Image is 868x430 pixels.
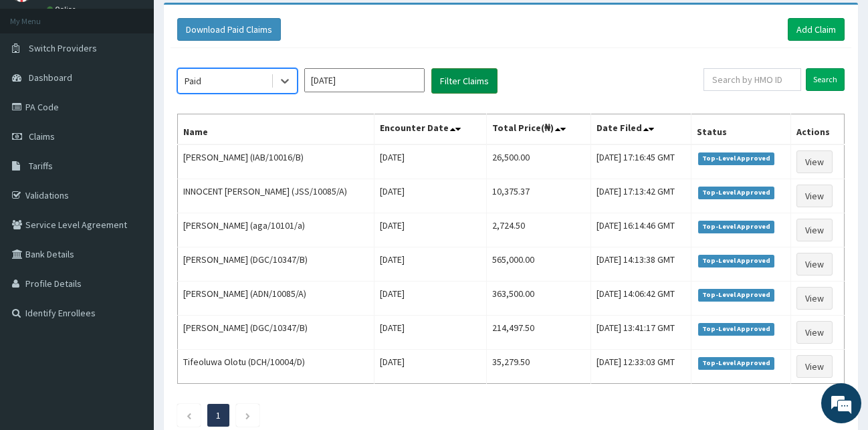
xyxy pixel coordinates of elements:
a: View [796,355,833,378]
td: [DATE] [374,350,486,384]
td: 35,279.50 [486,350,590,384]
span: Top-Level Approved [698,187,775,199]
td: [DATE] 16:14:46 GMT [590,213,691,247]
td: [PERSON_NAME] (IAB/10016/B) [178,144,374,179]
img: d_794563401_company_1708531726252_794563401 [25,67,54,100]
td: 10,375.37 [486,179,590,213]
span: Top-Level Approved [698,289,775,301]
a: View [796,185,833,207]
td: [DATE] [374,213,486,247]
button: Download Paid Claims [177,18,281,41]
td: [DATE] [374,282,486,316]
span: We're online! [78,130,185,265]
td: [DATE] 17:13:42 GMT [590,179,691,213]
td: [DATE] 12:33:03 GMT [590,350,691,384]
input: Search by HMO ID [703,68,801,91]
a: View [796,287,833,310]
span: Claims [29,130,55,142]
input: Search [806,68,845,91]
th: Date Filed [590,114,691,145]
span: Top-Level Approved [698,255,775,267]
textarea: Type your message and hit 'Enter' [7,288,255,334]
td: [PERSON_NAME] (aga/10101/a) [178,213,374,247]
th: Actions [791,114,845,145]
td: [DATE] 14:13:38 GMT [590,247,691,282]
span: Top-Level Approved [698,152,775,165]
td: 2,724.50 [486,213,590,247]
td: [DATE] 14:06:42 GMT [590,282,691,316]
a: Previous page [186,409,192,421]
td: [DATE] [374,144,486,179]
a: Add Claim [788,18,845,41]
td: 214,497.50 [486,316,590,350]
td: 363,500.00 [486,282,590,316]
td: 565,000.00 [486,247,590,282]
td: [DATE] [374,179,486,213]
td: [DATE] [374,316,486,350]
span: Switch Providers [29,42,97,54]
span: Top-Level Approved [698,357,775,369]
a: View [796,219,833,241]
span: Top-Level Approved [698,221,775,233]
td: 26,500.00 [486,144,590,179]
a: Page 1 is your current page [216,409,221,421]
input: Select Month and Year [304,68,425,92]
td: [DATE] 17:16:45 GMT [590,144,691,179]
a: View [796,150,833,173]
td: [PERSON_NAME] (DGC/10347/B) [178,316,374,350]
td: [DATE] [374,247,486,282]
td: Tifeoluwa Olotu (DCH/10004/D) [178,350,374,384]
div: Chat with us now [70,75,225,92]
td: [DATE] 13:41:17 GMT [590,316,691,350]
span: Top-Level Approved [698,323,775,335]
span: Tariffs [29,160,53,172]
th: Name [178,114,374,145]
span: Dashboard [29,72,72,84]
div: Paid [185,74,201,88]
th: Status [691,114,791,145]
td: [PERSON_NAME] (DGC/10347/B) [178,247,374,282]
th: Total Price(₦) [486,114,590,145]
a: Online [47,5,79,14]
a: Next page [245,409,251,421]
td: INNOCENT [PERSON_NAME] (JSS/10085/A) [178,179,374,213]
th: Encounter Date [374,114,486,145]
a: View [796,253,833,276]
div: Minimize live chat window [219,7,251,39]
td: [PERSON_NAME] (ADN/10085/A) [178,282,374,316]
a: View [796,321,833,344]
button: Filter Claims [431,68,498,94]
